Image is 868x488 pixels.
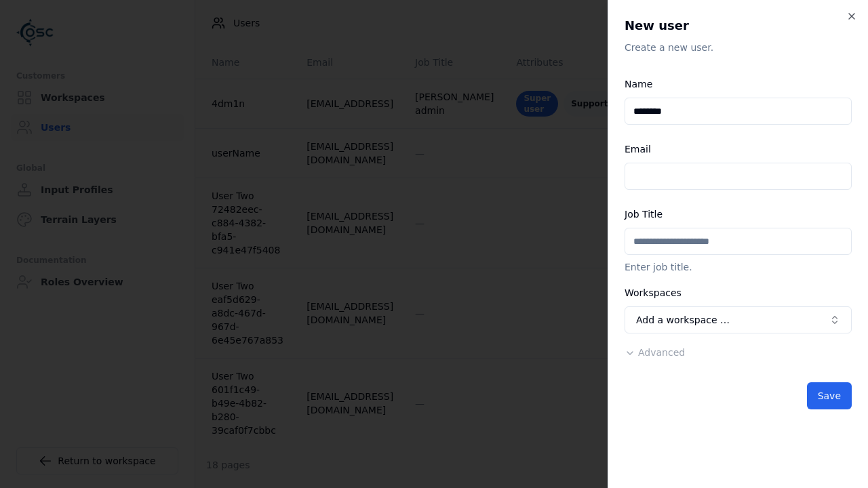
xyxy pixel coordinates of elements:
[625,144,651,155] label: Email
[625,260,852,274] p: Enter job title.
[636,313,730,327] span: Add a workspace …
[625,16,852,35] h2: New user
[625,41,852,54] p: Create a new user.
[625,209,663,220] label: Job Title
[625,79,652,89] label: Name
[625,287,682,298] label: Workspaces
[638,347,685,358] span: Advanced
[807,382,852,409] button: Save
[625,346,685,359] button: Advanced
